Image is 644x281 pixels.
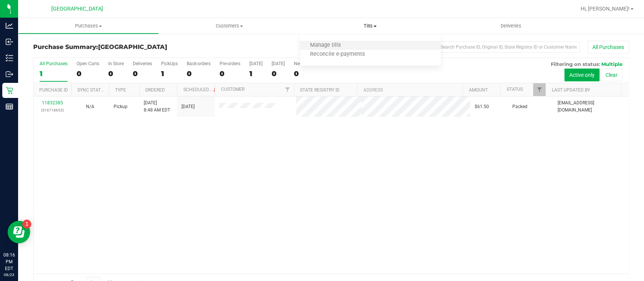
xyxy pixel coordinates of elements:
a: Filter [281,83,294,96]
span: Filtering on status: [551,61,600,67]
span: Purchases [18,23,158,29]
a: Status [506,87,523,92]
div: All Purchases [40,61,68,66]
button: Active only [564,69,599,81]
a: Deliveries [441,18,581,34]
a: Type [115,87,126,93]
div: Back-orders [187,61,211,66]
span: Not Applicable [86,104,94,109]
div: 0 [108,69,124,78]
iframe: Resource center unread badge [22,220,31,229]
div: 1 [249,69,263,78]
span: [DATE] [181,103,195,110]
a: Customers [159,18,300,34]
a: 11832385 [42,100,63,105]
span: Deliveries [490,23,532,29]
span: [EMAIL_ADDRESS][DOMAIN_NAME] [558,99,624,114]
a: Amount [469,87,487,93]
a: Tills Manage tills Reconcile e-payments [300,18,441,34]
a: Ordered [145,87,165,93]
p: (316718653) [38,107,67,114]
a: State Registry ID [300,87,340,93]
a: Filter [533,83,546,96]
inline-svg: Analytics [6,22,13,29]
div: 0 [220,69,240,78]
div: 0 [272,69,285,78]
button: N/A [86,103,94,110]
iframe: Resource center [8,221,30,243]
p: 08/23 [3,272,15,278]
button: Clear [601,69,622,81]
a: Sync Status [77,87,106,93]
a: Scheduled [183,87,217,92]
span: Packed [512,103,527,110]
div: [DATE] [249,61,263,66]
div: 0 [77,69,99,78]
inline-svg: Inventory [6,54,13,62]
p: 08:16 PM EDT [3,252,15,272]
div: PickUps [161,61,178,66]
input: Search Purchase ID, Original ID, State Registry ID or Customer Name... [429,41,580,53]
div: In Store [108,61,124,66]
button: All Purchases [587,41,629,53]
a: Customer [221,87,244,92]
div: Deliveries [133,61,152,66]
span: Manage tills [300,42,351,49]
a: Purchases [18,18,159,34]
div: 0 [133,69,152,78]
a: Last Updated By [552,87,590,93]
span: Multiple [601,61,622,67]
span: Hi, [PERSON_NAME]! [581,6,630,12]
inline-svg: Retail [6,87,13,94]
inline-svg: Inbound [6,38,13,46]
th: Address [357,83,463,96]
inline-svg: Reports [6,103,13,110]
div: 0 [294,69,322,78]
span: [GEOGRAPHIC_DATA] [98,43,167,50]
span: Tills [300,23,441,29]
span: [DATE] 8:48 AM EDT [144,99,170,114]
span: Customers [159,23,299,29]
a: Purchase ID [39,87,68,93]
span: Pickup [114,103,128,110]
inline-svg: Outbound [6,70,13,78]
div: 1 [161,69,178,78]
span: Reconcile e-payments [300,51,375,58]
span: $61.50 [475,103,489,110]
div: 1 [40,69,68,78]
h3: Purchase Summary: [33,44,232,50]
div: Needs Review [294,61,322,66]
div: [DATE] [272,61,285,66]
span: [GEOGRAPHIC_DATA] [51,6,103,12]
div: Pre-orders [220,61,240,66]
div: 0 [187,69,211,78]
div: Open Carts [77,61,99,66]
